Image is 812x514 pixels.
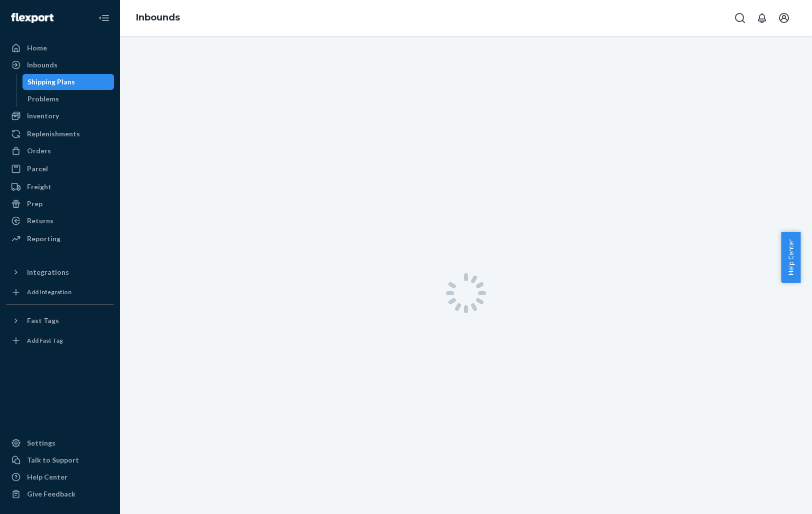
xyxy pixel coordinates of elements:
[27,94,59,104] div: Problems
[27,164,48,174] div: Parcel
[6,57,114,73] a: Inbounds
[27,489,75,499] div: Give Feedback
[774,8,794,28] button: Open account menu
[27,288,71,296] div: Add Integration
[27,60,57,70] div: Inbounds
[6,231,114,247] a: Reporting
[6,213,114,229] a: Returns
[27,111,59,121] div: Inventory
[136,12,180,23] a: Inbounds
[27,336,63,345] div: Add Fast Tag
[6,452,114,468] button: Talk to Support
[6,40,114,56] a: Home
[6,313,114,329] button: Fast Tags
[27,199,42,209] div: Prep
[752,8,772,28] button: Open notifications
[6,143,114,159] a: Orders
[6,333,114,349] a: Add Fast Tag
[730,8,750,28] button: Open Search Box
[27,146,51,156] div: Orders
[27,234,60,244] div: Reporting
[11,13,53,23] img: Flexport logo
[6,469,114,485] a: Help Center
[27,129,80,139] div: Replenishments
[781,232,800,283] button: Help Center
[128,3,188,32] ol: breadcrumbs
[6,161,114,177] a: Parcel
[6,179,114,195] a: Freight
[27,438,55,448] div: Settings
[22,91,114,107] a: Problems
[22,74,114,90] a: Shipping Plans
[6,284,114,300] a: Add Integration
[6,486,114,502] button: Give Feedback
[6,196,114,212] a: Prep
[6,126,114,142] a: Replenishments
[27,472,67,482] div: Help Center
[27,182,51,192] div: Freight
[27,267,69,277] div: Integrations
[27,316,59,326] div: Fast Tags
[27,77,75,87] div: Shipping Plans
[6,435,114,451] a: Settings
[27,43,47,53] div: Home
[94,8,114,28] button: Close Navigation
[27,216,53,226] div: Returns
[6,264,114,280] button: Integrations
[27,455,79,465] div: Talk to Support
[6,108,114,124] a: Inventory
